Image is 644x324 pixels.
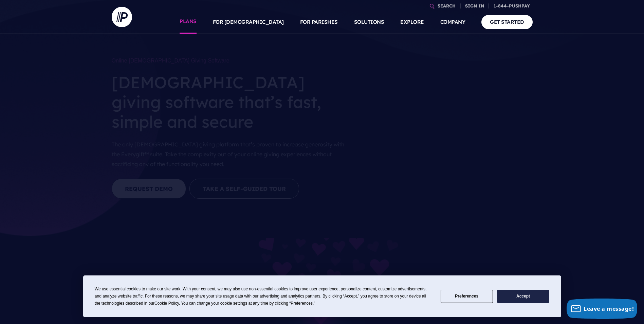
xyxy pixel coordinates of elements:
a: SOLUTIONS [354,10,384,34]
a: FOR PARISHES [300,10,338,34]
a: EXPLORE [400,10,424,34]
a: GET STARTED [481,15,533,29]
button: Accept [497,290,549,303]
span: Leave a message! [584,305,634,312]
a: COMPANY [440,10,465,34]
a: FOR [DEMOGRAPHIC_DATA] [213,10,284,34]
a: PLANS [180,10,197,34]
button: Preferences [441,290,493,303]
div: We use essential cookies to make our site work. With your consent, we may also use non-essential ... [95,286,433,307]
div: Cookie Consent Prompt [83,275,561,317]
button: Leave a message! [567,299,637,319]
span: Preferences [291,301,313,306]
span: Cookie Policy [154,301,179,306]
